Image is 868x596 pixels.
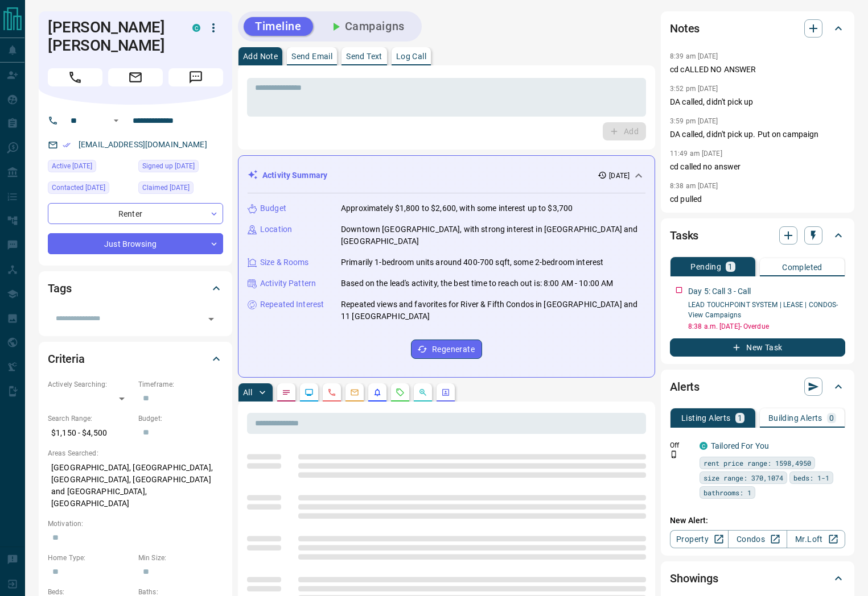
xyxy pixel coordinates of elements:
a: Mr.Loft [787,530,845,548]
p: DA called, didn't pick up [670,96,845,108]
p: Primarily 1-bedroom units around 400-700 sqft, some 2-bedroom interest [341,256,603,268]
span: beds: 1-1 [793,472,829,483]
span: size range: 370,1074 [704,472,783,483]
p: Log Call [396,52,426,60]
p: Search Range: [48,413,133,424]
a: Property [670,530,729,548]
svg: Listing Alerts [373,388,382,397]
div: Activity Summary[DATE] [248,165,645,186]
div: Renter [48,203,223,224]
div: Notes [670,15,845,42]
p: Downtown [GEOGRAPHIC_DATA], with strong interest in [GEOGRAPHIC_DATA] and [GEOGRAPHIC_DATA] [341,223,645,247]
p: Repeated Interest [260,299,324,311]
h2: Tasks [670,226,698,245]
p: 8:38 am [DATE] [670,182,718,190]
span: Active [DATE] [52,160,92,172]
a: [EMAIL_ADDRESS][DOMAIN_NAME] [79,140,207,149]
p: 0 [829,414,834,422]
p: Based on the lead's activity, the best time to reach out is: 8:00 AM - 10:00 AM [341,278,613,289]
p: All [243,388,252,396]
div: Sun Jul 27 2025 [138,181,223,197]
svg: Email Verified [63,141,71,149]
a: Condos [728,530,787,548]
span: Email [108,68,163,86]
span: rent price range: 1598,4950 [704,457,811,469]
div: Criteria [48,345,223,372]
p: Areas Searched: [48,448,223,458]
p: Home Type: [48,553,133,563]
p: Off [670,440,693,450]
div: Mon Sep 08 2025 [48,160,133,176]
button: New Task [670,338,845,357]
p: Size & Rooms [260,256,309,268]
p: DA called, didn't pick up. Put on campaign [670,129,845,140]
div: Just Browsing [48,233,223,254]
p: Repeated views and favorites for River & Fifth Condos in [GEOGRAPHIC_DATA] and 11 [GEOGRAPHIC_DATA] [341,299,645,322]
h2: Tags [48,279,71,297]
p: Approximately $1,800 to $2,600, with some interest up to $3,700 [341,202,573,214]
p: [DATE] [609,171,630,181]
svg: Agent Actions [441,388,450,397]
p: Budget [260,202,286,214]
p: New Alert: [670,515,845,527]
p: Activity Pattern [260,278,316,289]
h2: Notes [670,19,700,38]
p: Actively Searching: [48,379,133,390]
p: Add Note [243,52,278,60]
p: Day 5: Call 3 - Call [688,285,751,297]
p: Location [260,223,292,235]
p: cd pulled [670,193,845,205]
h2: Alerts [670,378,700,396]
p: $1,150 - $4,500 [48,424,133,442]
h1: [PERSON_NAME] [PERSON_NAME] [48,18,175,55]
h2: Showings [670,569,718,587]
div: Alerts [670,373,845,400]
div: Sun Jul 27 2025 [138,160,223,176]
p: 1 [728,263,733,271]
p: 1 [738,414,742,422]
p: Pending [690,263,721,271]
div: Tags [48,275,223,302]
p: [GEOGRAPHIC_DATA], [GEOGRAPHIC_DATA], [GEOGRAPHIC_DATA], [GEOGRAPHIC_DATA] and [GEOGRAPHIC_DATA],... [48,458,223,513]
a: LEAD TOUCHPOINT SYSTEM | LEASE | CONDOS- View Campaigns [688,301,838,319]
p: 11:49 am [DATE] [670,150,722,158]
svg: Lead Browsing Activity [305,388,314,397]
p: Completed [782,263,822,271]
svg: Calls [327,388,336,397]
p: Activity Summary [262,169,327,181]
div: Tasks [670,222,845,249]
p: Budget: [138,413,223,424]
a: Tailored For You [711,441,769,450]
p: 8:38 a.m. [DATE] - Overdue [688,321,845,332]
p: cd called no answer [670,161,845,173]
p: Building Alerts [768,414,822,422]
h2: Criteria [48,350,85,368]
button: Open [109,114,123,127]
div: Fri Sep 12 2025 [48,181,133,197]
button: Open [203,311,219,327]
p: Listing Alerts [681,414,731,422]
p: Timeframe: [138,379,223,390]
button: Timeline [244,17,313,36]
p: Min Size: [138,553,223,563]
div: Showings [670,565,845,592]
svg: Push Notification Only [670,450,678,458]
button: Regenerate [411,340,482,359]
div: condos.ca [700,442,707,450]
span: bathrooms: 1 [704,487,751,498]
p: Send Email [291,52,332,60]
span: Claimed [DATE] [142,182,190,193]
span: Message [168,68,223,86]
p: 3:52 pm [DATE] [670,85,718,93]
span: Signed up [DATE] [142,160,195,172]
p: cd cALLED NO ANSWER [670,64,845,76]
p: Send Text [346,52,382,60]
p: 8:39 am [DATE] [670,52,718,60]
svg: Opportunities [418,388,427,397]
svg: Requests [396,388,405,397]
button: Campaigns [318,17,416,36]
svg: Emails [350,388,359,397]
p: Motivation: [48,519,223,529]
p: 3:59 pm [DATE] [670,117,718,125]
span: Contacted [DATE] [52,182,105,193]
